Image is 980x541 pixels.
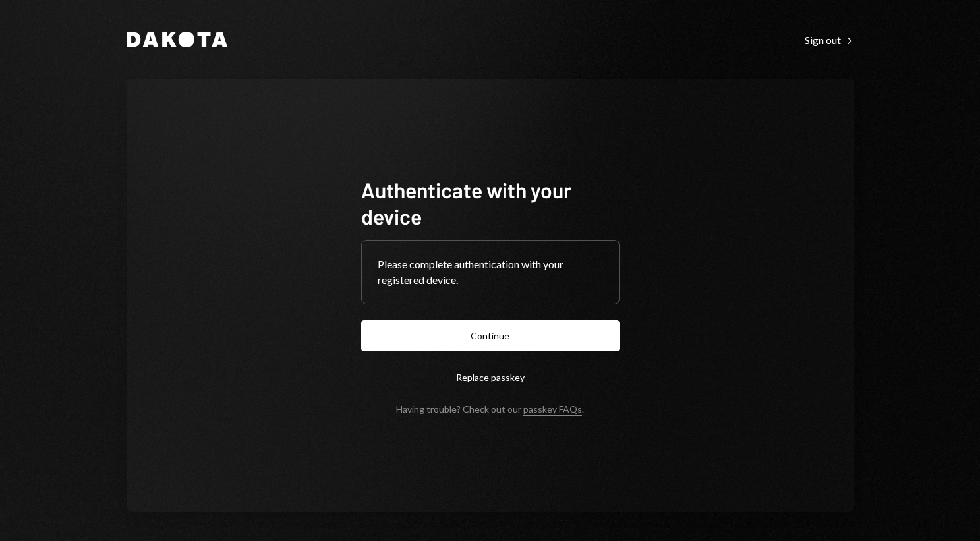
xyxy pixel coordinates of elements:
button: Continue [361,320,620,351]
div: Having trouble? Check out our . [396,403,584,414]
div: Please complete authentication with your registered device. [378,256,603,288]
a: Sign out [805,32,854,47]
a: passkey FAQs [523,403,582,416]
h1: Authenticate with your device [361,177,620,229]
button: Replace passkey [361,362,620,393]
div: Sign out [805,34,854,47]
